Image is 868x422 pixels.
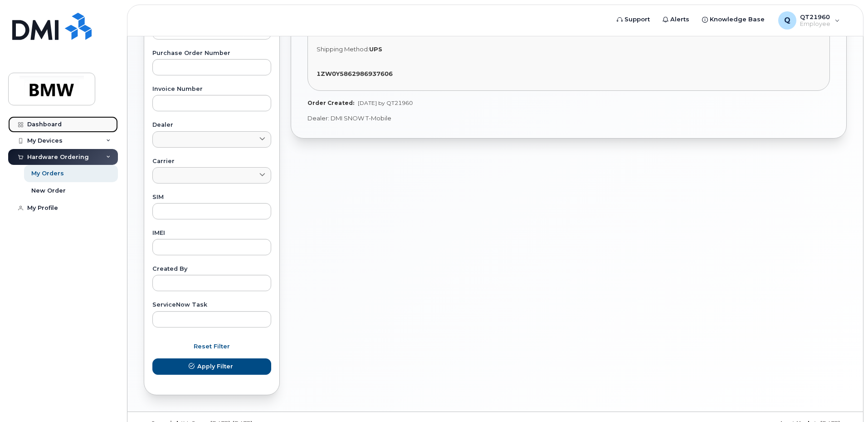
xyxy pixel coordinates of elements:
[800,13,830,20] span: QT21960
[317,70,393,77] strong: 1ZW0Y5862986937606
[369,45,382,53] strong: UPS
[624,15,650,24] span: Support
[152,358,271,375] button: Apply Filter
[800,20,830,28] span: Employee
[152,302,271,308] label: ServiceNow Task
[696,10,771,29] a: Knowledge Base
[152,159,271,164] label: Carrier
[152,122,271,128] label: Dealer
[829,382,861,415] iframe: Messenger Launcher
[307,114,830,123] p: Dealer: DMI SNOW T-Mobile
[772,11,846,30] div: QT21960
[152,338,271,355] button: Reset Filter
[194,342,230,351] span: Reset Filter
[670,15,689,24] span: Alerts
[197,362,233,371] span: Apply Filter
[307,99,354,106] strong: Order Created:
[784,15,790,26] span: Q
[317,45,369,53] span: Shipping Method:
[656,10,696,29] a: Alerts
[358,99,413,106] span: [DATE] by QT21960
[317,70,396,77] a: 1ZW0Y5862986937606
[152,230,271,236] label: IMEI
[152,86,271,92] label: Invoice Number
[152,50,271,56] label: Purchase Order Number
[152,266,271,272] label: Created By
[152,194,271,200] label: SIM
[610,10,656,29] a: Support
[710,15,765,24] span: Knowledge Base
